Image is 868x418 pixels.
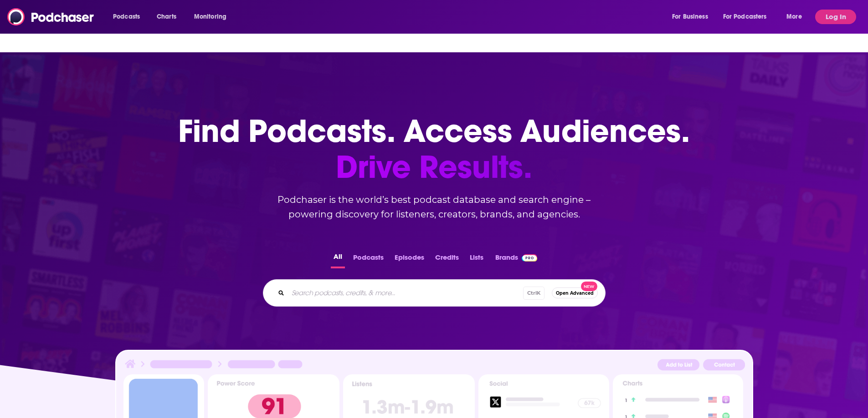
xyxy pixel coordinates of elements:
button: open menu [666,10,719,24]
span: Drive Results. [178,149,690,185]
a: Charts [151,10,182,24]
span: Open Advanced [556,291,594,296]
img: Podchaser Pro [522,254,538,262]
span: More [786,10,802,23]
button: open menu [717,10,780,24]
span: Podcasts [113,10,140,23]
button: open menu [780,10,813,24]
h1: Find Podcasts. Access Audiences. [178,113,690,185]
h2: Podchaser is the world’s best podcast database and search engine – powering discovery for listene... [252,192,616,222]
button: Log In [815,10,856,24]
button: Lists [467,251,486,268]
button: Podcasts [350,251,386,268]
button: open menu [107,10,152,24]
div: Search podcasts, credits, & more... [263,279,606,307]
button: Credits [432,251,462,268]
span: Monitoring [194,10,226,23]
img: Podchaser - Follow, Share and Rate Podcasts [7,8,95,25]
button: Episodes [392,251,427,268]
button: Open AdvancedNew [552,287,598,298]
span: Charts [157,10,176,23]
span: For Business [672,10,708,23]
a: BrandsPodchaser Pro [495,251,538,268]
img: Podcast Insights Header [123,358,745,374]
span: For Podcasters [723,10,767,23]
input: Search podcasts, credits, & more... [288,286,523,300]
button: All [331,251,345,268]
span: New [581,282,597,291]
span: Ctrl K [523,287,544,300]
button: open menu [188,10,238,24]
